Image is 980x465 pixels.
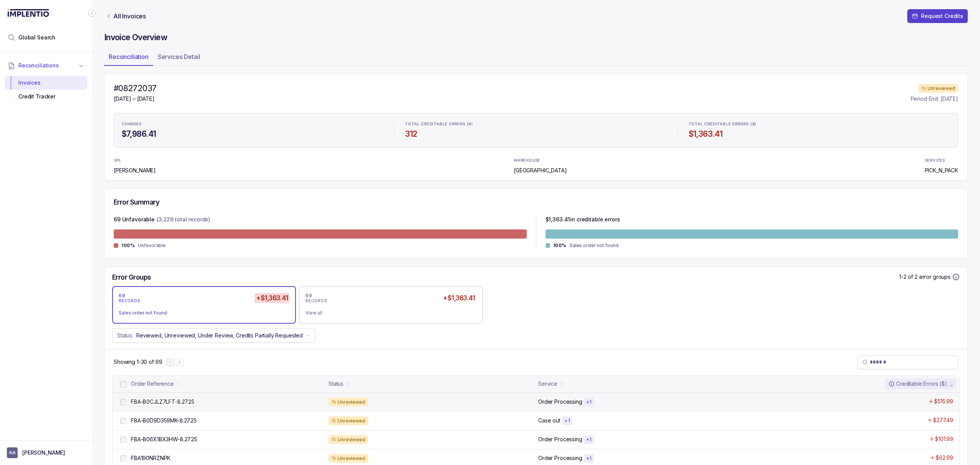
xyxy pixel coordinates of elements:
p: TOTAL CREDITABLE ERRORS (#) [405,122,473,126]
p: $ 1,363.41 in creditable errors [546,216,620,225]
p: FBA190NRZNPK [131,454,170,462]
input: checkbox-checkbox [120,455,126,462]
p: All Invoices [113,12,146,20]
p: Case out [538,417,560,424]
li: Tab Services Detail [153,51,205,66]
div: Collapse Icon [87,8,96,18]
p: TOTAL CREDITABLE ERRORS ($) [689,122,757,126]
p: FBA-B06X1BX3HW-8.27.25 [131,436,197,443]
p: 3PL [114,158,134,163]
h5: Error Summary [114,198,159,206]
p: Services Detail [158,52,200,61]
input: checkbox-checkbox [120,381,126,387]
p: $101.99 [935,435,953,443]
ul: Tab Group [104,51,968,66]
h4: $1,363.41 [689,129,950,139]
div: View all [305,309,470,317]
p: RECORDS [305,299,327,303]
p: 1-2 of 2 [899,273,919,281]
p: $277.49 [933,416,953,424]
p: Showing 1-30 of 69 [114,358,162,366]
p: RECORDS [119,299,140,303]
h4: $7,986.41 [122,129,383,139]
p: 69 [305,293,312,299]
p: $515.99 [934,398,953,405]
li: Statistic TOTAL CREDITABLE ERRORS (#) [400,116,671,144]
p: Order Processing [538,454,582,462]
p: + 1 [586,455,592,462]
p: 69 Unfavorable [114,216,155,225]
h5: +$1,363.41 [441,293,476,303]
li: Statistic CHARGES [117,116,388,144]
h4: 312 [405,129,666,139]
p: Sales order not found [570,242,618,249]
input: checkbox-checkbox [120,437,126,443]
p: [PERSON_NAME] [114,167,156,174]
p: Reconciliation [109,52,149,61]
div: Unreviewed [918,84,958,93]
p: + 1 [586,399,592,405]
p: + 1 [564,418,570,424]
p: + 1 [586,437,592,443]
p: Unfavorable [138,242,166,249]
p: Period End: [DATE] [911,95,958,103]
h4: Invoice Overview [104,32,968,43]
button: Next Page [176,359,183,366]
h4: #08272037 [114,83,156,94]
div: Unreviewed [328,454,368,463]
h5: Error Groups [112,273,151,282]
p: $62.99 [936,454,953,462]
li: Tab Reconciliation [104,51,153,66]
li: Statistic TOTAL CREDITABLE ERRORS ($) [684,116,955,144]
p: FBA-B0CJLZ7LFT-8.27.25 [129,398,196,406]
p: WAREHOUSE [514,158,540,163]
div: Creditable Errors ($) [889,380,947,388]
input: checkbox-checkbox [120,399,126,405]
p: 100% [121,242,135,249]
div: Status [328,380,343,388]
div: Unreviewed [328,416,368,426]
p: CHARGES [122,122,142,126]
div: Service [538,380,557,388]
p: [GEOGRAPHIC_DATA] [514,167,567,174]
div: Invoices [11,76,81,90]
div: Credit Tracker [11,90,81,103]
div: Reconciliations [5,74,87,105]
p: [PERSON_NAME] [22,449,65,457]
div: Order Reference [131,380,174,388]
ul: Statistic Highlights [114,113,958,147]
button: Request Credits [907,9,968,23]
button: Status:Reviewed, Unreviewed, Under Review, Credits Partially Requested [112,328,315,343]
span: Reconciliations [18,62,59,69]
p: Order Processing [538,436,582,443]
button: User initials[PERSON_NAME] [7,447,85,458]
div: Remaining page entries [114,358,162,366]
h5: +$1,363.41 [255,293,289,303]
span: Global Search [18,34,56,41]
p: 69 [119,293,125,299]
div: Sales order not found [119,309,283,317]
div: Unreviewed [328,435,368,444]
p: Request Credits [921,12,963,20]
p: Order Processing [538,398,582,406]
p: 100% [553,242,567,249]
a: Link All Invoices [104,12,147,20]
p: Status: [117,332,133,339]
p: [DATE] – [DATE] [114,95,156,103]
span: User initials [7,447,18,458]
p: FBA-B0D9D359MK-8.27.25 [131,417,197,424]
p: PICK_N_PACK [925,167,958,174]
p: error groups [919,273,951,281]
p: Reviewed, Unreviewed, Under Review, Credits Partially Requested [136,332,303,339]
button: Reconciliations [5,57,87,74]
p: (3,229 total records) [157,216,210,225]
div: Unreviewed [328,398,368,407]
input: checkbox-checkbox [120,418,126,424]
p: SERVICES [925,158,945,163]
